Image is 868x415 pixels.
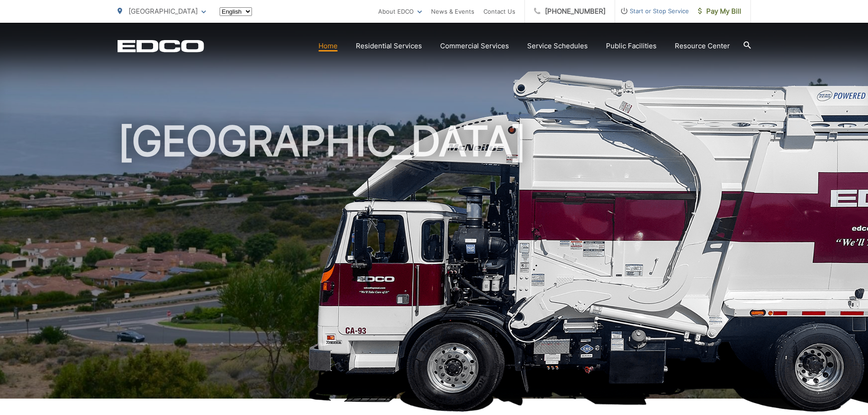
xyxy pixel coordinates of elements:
[220,7,252,16] select: Select a language
[483,6,515,17] a: Contact Us
[431,6,474,17] a: News & Events
[440,41,509,51] a: Commercial Services
[606,41,657,51] a: Public Facilities
[318,41,338,51] a: Home
[118,40,204,52] a: EDCD logo. Return to the homepage.
[356,41,422,51] a: Residential Services
[128,7,198,15] span: [GEOGRAPHIC_DATA]
[675,41,730,51] a: Resource Center
[527,41,588,51] a: Service Schedules
[118,118,751,407] h1: [GEOGRAPHIC_DATA]
[378,6,422,17] a: About EDCO
[698,6,741,17] span: Pay My Bill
